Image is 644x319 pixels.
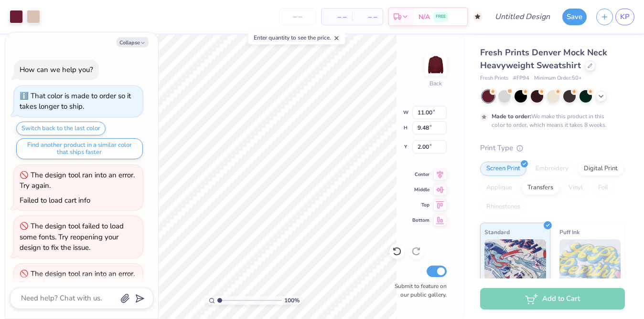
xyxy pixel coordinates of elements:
div: Back [429,79,442,88]
div: That color is made to order so it takes longer to ship. [20,91,131,112]
div: How can we help you? [20,65,93,74]
div: Vinyl [562,181,589,195]
div: Embroidery [529,162,575,176]
a: KP [615,9,634,25]
span: Fresh Prints Denver Mock Neck Heavyweight Sweatshirt [480,47,607,71]
div: Applique [480,181,518,195]
span: Middle [412,186,429,193]
span: Minimum Order: 50 + [534,74,582,82]
span: FREE [436,13,446,20]
div: Rhinestones [480,200,526,214]
input: – – [279,8,316,25]
span: – – [327,12,346,22]
span: Top [412,202,429,208]
img: Back [426,55,445,74]
div: Screen Print [480,162,526,176]
div: Transfers [521,181,559,195]
div: Failed to load cart info [20,196,90,205]
div: Foil [592,181,614,195]
div: The design tool ran into an error. Try again. [20,269,135,289]
div: The design tool ran into an error. Try again. [20,170,135,191]
span: Standard [484,227,510,237]
div: We make this product in this color to order, which means it takes 8 weeks. [492,112,609,129]
span: N/A [419,12,430,22]
span: Center [412,171,429,178]
button: Find another product in a similar color that ships faster [16,138,143,159]
span: KP [620,11,630,22]
button: Save [562,9,587,25]
img: Standard [484,239,546,287]
div: Digital Print [578,162,624,176]
span: 100 % [284,296,300,305]
span: # FP94 [513,74,529,82]
input: Untitled Design [487,7,558,26]
button: Switch back to the last color [16,122,106,135]
img: Puff Ink [559,239,621,287]
div: The design tool failed to load some fonts. Try reopening your design to fix the issue. [20,221,124,252]
span: Bottom [412,217,429,224]
strong: Made to order: [492,113,531,120]
button: Collapse [117,37,149,47]
div: Print Type [480,143,625,154]
label: Submit to feature on our public gallery. [389,282,447,299]
div: Enter quantity to see the price. [248,31,345,44]
span: Fresh Prints [480,74,508,82]
span: Puff Ink [559,227,580,237]
span: – – [358,12,377,22]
